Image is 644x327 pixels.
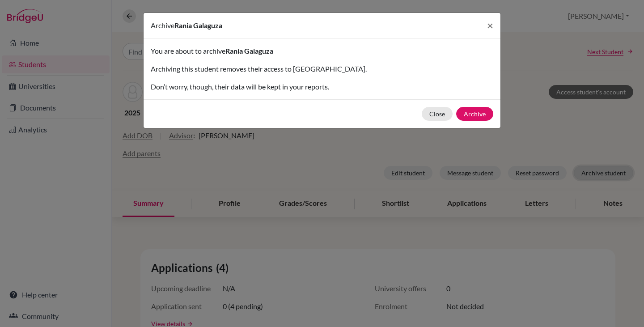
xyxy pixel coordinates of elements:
button: Archive [456,107,493,121]
span: Rania Galaguza [225,47,273,55]
span: Archive [151,21,174,30]
p: Don’t worry, though, their data will be kept in your reports. [151,81,493,92]
span: Rania Galaguza [174,21,222,30]
button: Close [422,107,453,121]
span: × [487,19,493,32]
button: Close [480,13,500,38]
p: You are about to archive [151,46,493,56]
p: Archiving this student removes their access to [GEOGRAPHIC_DATA]. [151,64,493,74]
